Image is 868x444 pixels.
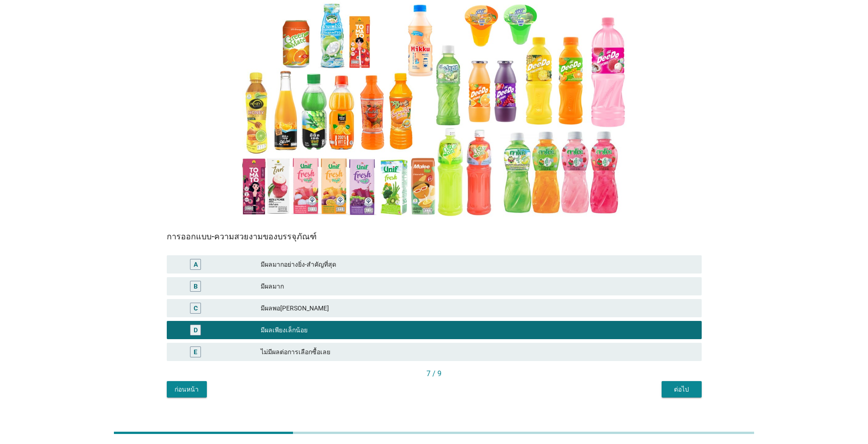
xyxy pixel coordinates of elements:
div: มีผลมากอย่างยิ่ง-สำคัญที่สุด [261,259,694,270]
div: ไม่มีผลต่อการเลือกซื้อเลย [261,346,694,357]
button: ต่อไป [662,381,702,398]
div: ต่อไป [669,385,694,394]
div: C [194,304,198,313]
div: มีผลมาก [261,281,694,292]
div: A [194,260,198,269]
div: ก่อนหน้า [174,385,200,394]
div: 7 / 9 [167,368,702,379]
div: E [194,347,197,357]
div: การออกแบบ-ความสวยงามของบรรจุภัณฑ์ [167,230,702,243]
div: B [194,282,198,291]
div: มีผลพอ[PERSON_NAME] [261,303,694,314]
div: D [194,325,198,335]
div: มีผลเพียงเล็กน้อย [261,325,694,336]
button: ก่อนหน้า [167,381,207,398]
